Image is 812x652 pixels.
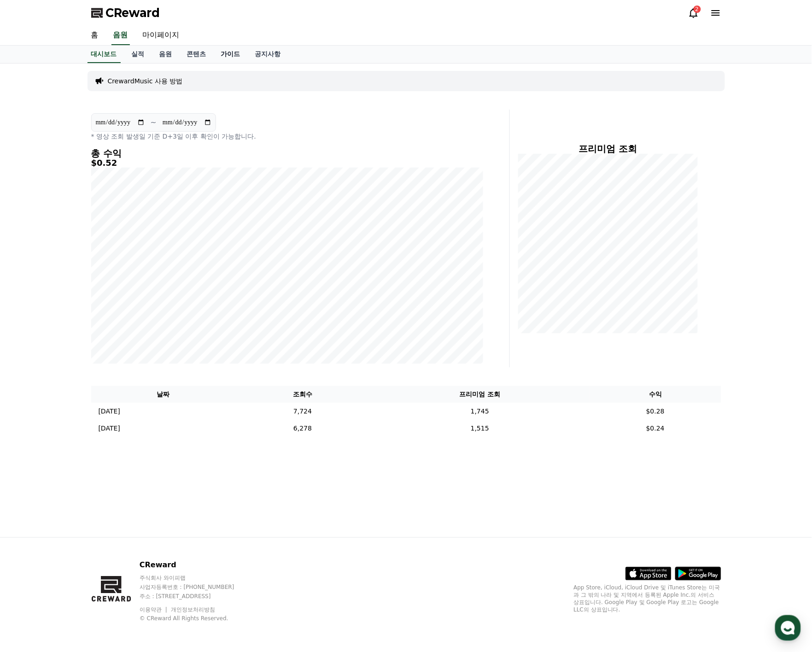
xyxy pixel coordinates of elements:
a: 실적 [124,46,152,63]
a: CReward [91,6,160,20]
a: 마이페이지 [135,26,187,45]
p: * 영상 조회 발생일 기준 D+3일 이후 확인이 가능합니다. [91,132,484,141]
p: [DATE] [99,407,120,416]
a: 개인정보처리방침 [171,607,215,613]
a: 이용약관 [140,607,169,613]
p: © CReward All Rights Reserved. [140,615,252,623]
p: 사업자등록번호 : [PHONE_NUMBER] [140,584,252,591]
a: 2 [688,7,699,18]
h4: 프리미엄 조회 [517,144,699,154]
td: 7,724 [235,403,370,420]
a: 대시보드 [88,46,121,63]
th: 날짜 [91,386,235,403]
th: 조회수 [235,386,370,403]
span: 대화 [84,306,95,314]
a: 홈 [3,292,61,315]
a: 가이드 [214,46,248,63]
a: CrewardMusic 사용 방법 [108,76,183,86]
td: 1,515 [370,420,590,437]
span: CReward [106,6,160,20]
a: 공지사항 [248,46,288,63]
td: $0.24 [590,420,721,437]
a: 설정 [119,292,177,315]
h5: $0.52 [91,158,484,168]
th: 프리미엄 조회 [370,386,590,403]
td: 6,278 [235,420,370,437]
th: 수익 [590,386,721,403]
p: App Store, iCloud, iCloud Drive 및 iTunes Store는 미국과 그 밖의 나라 및 지역에서 등록된 Apple Inc.의 서비스 상표입니다. Goo... [574,584,721,614]
span: 설정 [142,306,153,313]
td: 1,745 [370,403,590,420]
p: 주소 : [STREET_ADDRESS] [140,593,252,600]
p: 주식회사 와이피랩 [140,575,252,582]
p: ~ [151,117,157,128]
a: 음원 [111,26,130,45]
a: 음원 [152,46,180,63]
div: 2 [694,6,701,13]
p: [DATE] [99,424,120,433]
p: CReward [140,560,252,571]
a: 대화 [61,292,119,315]
h4: 총 수익 [91,148,484,158]
td: $0.28 [590,403,721,420]
a: 홈 [84,26,106,45]
a: 콘텐츠 [180,46,214,63]
span: 홈 [29,306,35,313]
